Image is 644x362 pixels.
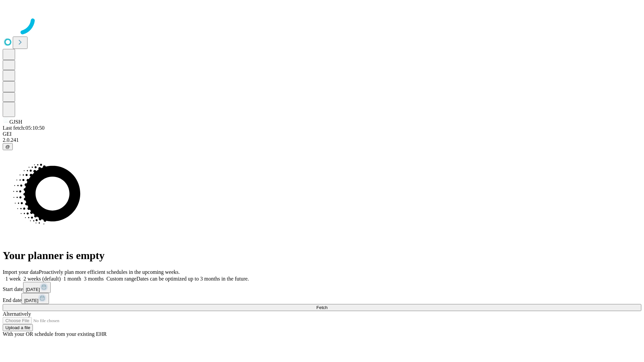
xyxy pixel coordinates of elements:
[9,119,22,125] span: GJSH
[23,276,61,282] span: 2 weeks (default)
[3,324,33,331] button: Upload a file
[3,143,13,150] button: @
[3,293,641,304] div: End date
[5,144,10,149] span: @
[84,276,104,282] span: 3 months
[63,276,81,282] span: 1 month
[137,276,249,282] span: Dates can be optimized up to 3 months in the future.
[26,287,40,292] span: [DATE]
[3,311,31,317] span: Alternatively
[3,125,45,131] span: Last fetch: 05:10:50
[39,269,180,275] span: Proactively plan more efficient schedules in the upcoming weeks.
[3,269,39,275] span: Import your data
[316,305,327,310] span: Fetch
[24,298,38,303] span: [DATE]
[3,282,641,293] div: Start date
[3,131,641,137] div: GEI
[3,249,641,262] h1: Your planner is empty
[3,304,641,311] button: Fetch
[21,293,49,304] button: [DATE]
[3,331,107,337] span: With your OR schedule from your existing EHR
[23,282,51,293] button: [DATE]
[106,276,136,282] span: Custom range
[5,276,21,282] span: 1 week
[3,137,641,143] div: 2.0.241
